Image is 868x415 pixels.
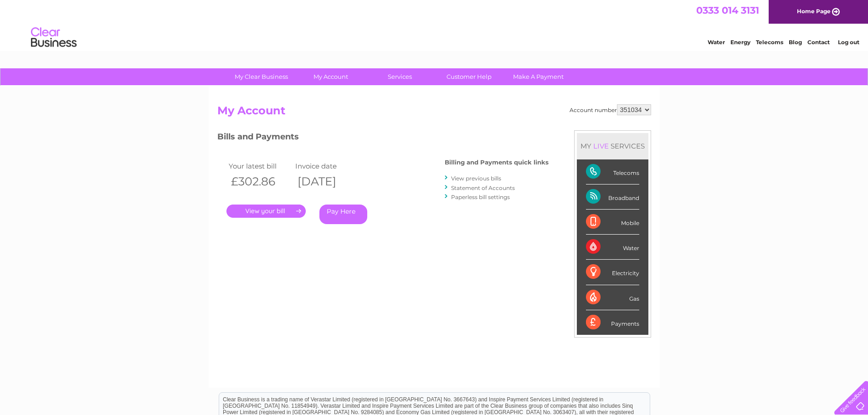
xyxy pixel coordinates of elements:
[226,172,293,191] th: £302.86
[217,104,651,122] h2: My Account
[445,159,549,166] h4: Billing and Payments quick links
[570,104,651,115] div: Account number
[807,39,830,46] a: Contact
[293,68,368,85] a: My Account
[362,68,437,85] a: Services
[226,160,293,172] td: Your latest bill
[319,205,367,224] a: Pay Here
[708,39,725,46] a: Water
[586,159,639,184] div: Telecoms
[451,175,501,182] a: View previous bills
[217,130,549,146] h3: Bills and Payments
[451,194,510,200] a: Paperless bill settings
[586,285,639,310] div: Gas
[586,184,639,210] div: Broadband
[756,39,783,46] a: Telecoms
[591,142,611,150] div: LIVE
[293,160,360,172] td: Invoice date
[789,39,802,46] a: Blog
[219,5,650,44] div: Clear Business is a trading name of Verastar Limited (registered in [GEOGRAPHIC_DATA] No. 3667643...
[501,68,576,85] a: Make A Payment
[293,172,360,191] th: [DATE]
[586,260,639,285] div: Electricity
[224,68,299,85] a: My Clear Business
[586,235,639,260] div: Water
[431,68,507,85] a: Customer Help
[226,205,306,218] a: .
[696,5,759,16] a: 0333 014 3131
[586,210,639,235] div: Mobile
[730,39,750,46] a: Energy
[577,133,648,159] div: MY SERVICES
[838,39,859,46] a: Log out
[451,184,515,191] a: Statement of Accounts
[31,24,77,51] img: logo.png
[586,310,639,335] div: Payments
